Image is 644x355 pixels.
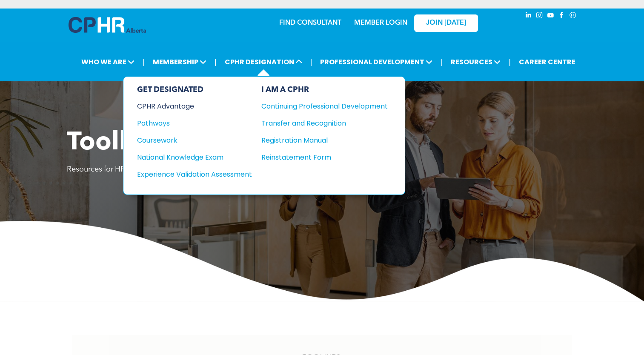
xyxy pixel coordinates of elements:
[261,101,388,112] a: Continuing Professional Development
[414,14,478,32] a: JOIN [DATE]
[137,169,240,180] div: Experience Validation Assessment
[137,118,240,129] div: Pathways
[557,11,567,22] a: facebook
[69,17,146,33] img: A blue and white logo for cp alberta
[143,53,145,71] li: |
[79,54,137,70] span: WHO WE ARE
[137,152,240,163] div: National Knowledge Exam
[261,135,375,146] div: Registration Manual
[310,53,312,71] li: |
[448,54,503,70] span: RESOURCES
[261,85,388,94] div: I AM A CPHR
[426,19,466,27] span: JOIN [DATE]
[524,11,533,22] a: linkedin
[137,85,252,94] div: GET DESIGNATED
[261,118,375,129] div: Transfer and Recognition
[535,11,544,22] a: instagram
[150,54,209,70] span: MEMBERSHIP
[441,53,443,71] li: |
[261,152,388,163] a: Reinstatement Form
[261,135,388,146] a: Registration Manual
[137,152,252,163] a: National Knowledge Exam
[137,118,252,129] a: Pathways
[546,11,555,22] a: youtube
[222,54,305,70] span: CPHR DESIGNATION
[137,169,252,180] a: Experience Validation Assessment
[318,54,435,70] span: PROFESSIONAL DEVELOPMENT
[137,135,240,146] div: Coursework
[261,118,388,129] a: Transfer and Recognition
[215,53,217,71] li: |
[261,101,375,112] div: Continuing Professional Development
[279,20,341,26] a: FIND CONSULTANT
[261,152,375,163] div: Reinstatement Form
[568,11,578,22] a: Social network
[354,20,407,26] a: MEMBER LOGIN
[137,101,252,112] a: CPHR Advantage
[67,130,163,156] span: Toolkits
[509,53,511,71] li: |
[137,101,240,112] div: CPHR Advantage
[137,135,252,146] a: Coursework
[67,166,172,173] span: Resources for HR Professionals
[516,54,578,70] a: CAREER CENTRE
